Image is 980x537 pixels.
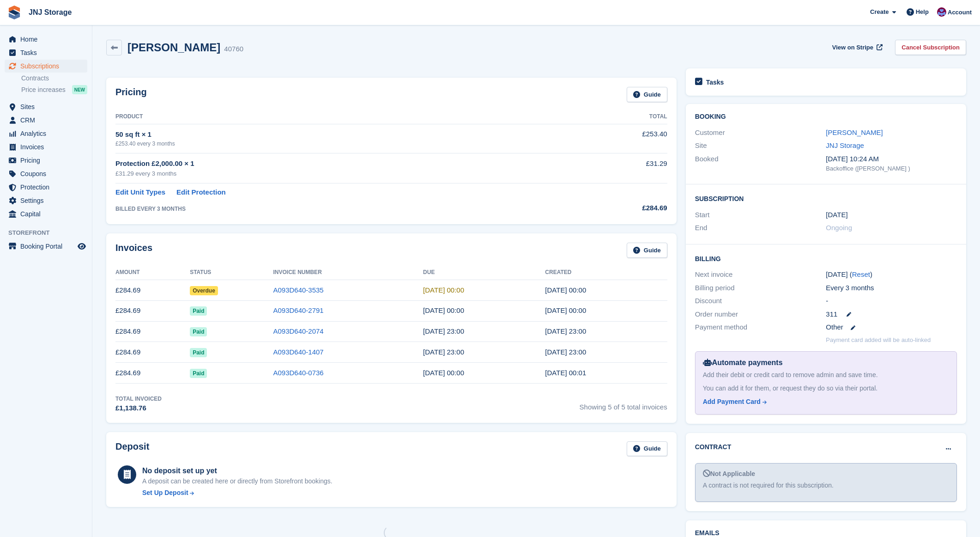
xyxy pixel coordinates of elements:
[695,269,826,280] div: Next invoice
[115,87,147,102] h2: Pricing
[895,40,966,55] a: Cancel Subscription
[580,395,667,414] span: Showing 5 of 5 total invoices
[703,384,949,393] div: You can add it for them, or request they do so via their portal.
[115,159,565,169] div: Protection £2,000.00 × 1
[706,78,724,86] h2: Tasks
[5,33,87,46] a: menu
[142,488,188,498] div: Set Up Deposit
[695,296,826,306] div: Discount
[115,243,152,258] h2: Invoices
[5,194,87,207] a: menu
[115,169,565,178] div: £31.29 every 3 months
[826,309,837,320] span: 311
[703,397,945,407] a: Add Payment Card
[423,286,464,294] time: 2025-08-14 23:00:00 UTC
[273,369,323,377] a: A093D640-0736
[76,241,87,252] a: Preview store
[826,296,957,306] div: -
[20,154,76,167] span: Pricing
[190,265,273,280] th: Status
[5,181,87,194] a: menu
[826,128,883,136] a: [PERSON_NAME]
[224,44,243,55] div: 40760
[5,46,87,59] a: menu
[115,300,190,321] td: £284.69
[948,8,972,17] span: Account
[826,154,957,165] div: [DATE] 10:24 AM
[190,348,207,357] span: Paid
[703,370,949,380] div: Add their debit or credit card to remove admin and save time.
[423,327,464,335] time: 2025-02-14 23:00:00 UTC
[115,441,149,457] h2: Deposit
[826,210,847,220] time: 2024-08-13 23:00:00 UTC
[545,369,586,377] time: 2024-08-13 23:01:52 UTC
[127,41,220,54] h2: [PERSON_NAME]
[115,110,565,124] th: Product
[20,46,76,59] span: Tasks
[695,128,826,138] div: Customer
[20,114,76,127] span: CRM
[190,369,207,378] span: Paid
[115,205,565,213] div: BILLED EVERY 3 MONTHS
[545,306,586,314] time: 2025-05-13 23:00:33 UTC
[7,6,21,19] img: stora-icon-8386f47178a22dfd0bd8f6a31ec36ba5ce8667c1dd55bd0f319d3a0aa187defe.svg
[627,87,667,102] a: Guide
[20,167,76,180] span: Coupons
[190,286,218,295] span: Overdue
[937,7,946,17] img: Jonathan Scrase
[20,33,76,46] span: Home
[545,348,586,356] time: 2024-11-13 23:00:29 UTC
[565,124,667,153] td: £253.40
[20,140,76,153] span: Invoices
[826,322,957,333] div: Other
[826,283,957,293] div: Every 3 months
[695,254,957,263] h2: Billing
[21,74,87,83] a: Contracts
[5,140,87,153] a: menu
[5,154,87,167] a: menu
[273,265,423,280] th: Invoice Number
[826,141,864,149] a: JNJ Storage
[703,397,761,407] div: Add Payment Card
[115,187,165,198] a: Edit Unit Types
[115,321,190,342] td: £284.69
[115,280,190,301] td: £284.69
[695,210,826,220] div: Start
[5,100,87,113] a: menu
[273,348,323,356] a: A093D640-1407
[627,441,667,457] a: Guide
[703,481,949,490] div: A contract is not required for this subscription.
[916,7,929,17] span: Help
[5,60,87,73] a: menu
[695,283,826,293] div: Billing period
[115,129,565,140] div: 50 sq ft × 1
[5,240,87,253] a: menu
[423,369,464,377] time: 2024-08-14 23:00:00 UTC
[20,181,76,194] span: Protection
[826,336,931,345] p: Payment card added will be auto-linked
[423,306,464,314] time: 2025-05-14 23:00:00 UTC
[565,203,667,214] div: £284.69
[8,228,92,238] span: Storefront
[115,403,162,414] div: £1,138.76
[142,476,333,486] p: A deposit can be created here or directly from Storefront bookings.
[565,110,667,124] th: Total
[695,223,826,233] div: End
[5,114,87,127] a: menu
[5,127,87,140] a: menu
[142,465,333,476] div: No deposit set up yet
[695,113,957,121] h2: Booking
[25,5,75,20] a: JNJ Storage
[545,327,586,335] time: 2025-02-13 23:00:22 UTC
[695,154,826,173] div: Booked
[565,153,667,183] td: £31.29
[695,140,826,151] div: Site
[703,469,949,479] div: Not Applicable
[5,167,87,180] a: menu
[176,187,226,198] a: Edit Protection
[190,306,207,316] span: Paid
[627,243,667,258] a: Guide
[20,240,76,253] span: Booking Portal
[826,269,957,280] div: [DATE] ( )
[5,207,87,220] a: menu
